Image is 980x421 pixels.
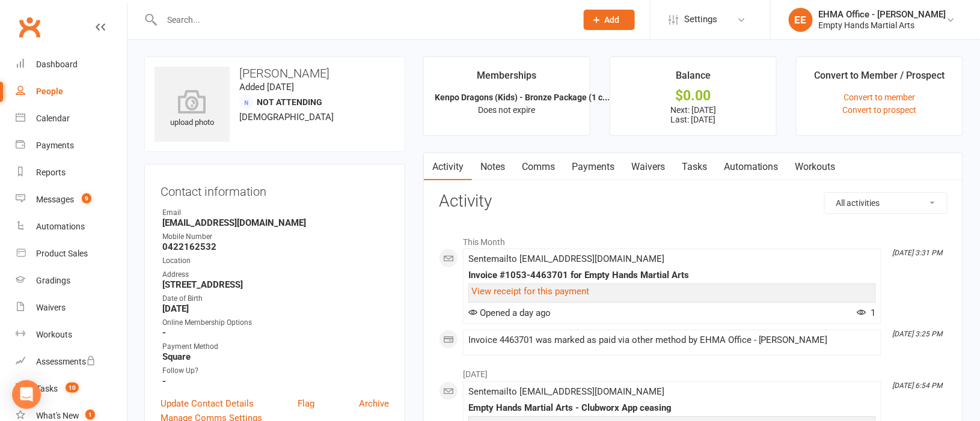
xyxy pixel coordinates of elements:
[257,97,322,107] span: Not Attending
[673,153,715,181] a: Tasks
[162,217,389,228] strong: [EMAIL_ADDRESS][DOMAIN_NAME]
[36,357,96,366] div: Assessments
[66,383,79,393] span: 10
[605,15,620,25] span: Add
[468,253,664,264] span: Sent email to [EMAIL_ADDRESS][DOMAIN_NAME]
[85,410,95,420] span: 1
[162,351,389,362] strong: Square
[36,222,85,231] div: Automations
[359,396,389,411] a: Archive
[155,67,395,80] h3: [PERSON_NAME]
[14,12,44,42] a: Clubworx
[161,180,389,198] h3: Contact information
[468,335,876,345] div: Invoice 4463701 was marked as paid via other method by EHMA Office - [PERSON_NAME]
[479,105,536,115] span: Does not expire
[676,68,711,89] div: Balance
[162,365,389,377] div: Follow Up?
[16,105,127,132] a: Calendar
[439,229,948,249] li: This Month
[16,78,127,105] a: People
[36,249,88,258] div: Product Sales
[472,153,513,181] a: Notes
[893,381,943,390] i: [DATE] 6:54 PM
[16,267,127,294] a: Gradings
[36,141,74,150] div: Payments
[36,168,66,177] div: Reports
[36,195,74,204] div: Messages
[893,330,943,338] i: [DATE] 3:25 PM
[158,11,568,28] input: Search...
[844,92,915,102] a: Convert to member
[715,153,787,181] a: Automations
[16,240,127,267] a: Product Sales
[16,186,127,213] a: Messages 9
[162,303,389,314] strong: [DATE]
[623,153,673,181] a: Waivers
[162,255,389,267] div: Location
[468,403,876,413] div: Empty Hands Martial Arts - Clubworx App ceasing
[298,396,315,411] a: Flag
[36,276,70,285] div: Gradings
[435,92,610,102] strong: Kenpo Dragons (Kids) - Bronze Package (1 c...
[36,303,66,312] div: Waivers
[16,375,127,402] a: Tasks 10
[162,327,389,338] strong: -
[621,105,765,124] p: Next: [DATE] Last: [DATE]
[439,192,948,211] h3: Activity
[814,68,945,89] div: Convert to Member / Prospect
[584,10,635,30] button: Add
[162,376,389,387] strong: -
[439,362,948,381] li: [DATE]
[36,384,58,393] div: Tasks
[16,159,127,186] a: Reports
[162,341,389,353] div: Payment Method
[12,380,41,409] div: Open Intercom Messenger
[471,286,589,297] a: View receipt for this payment
[162,207,389,219] div: Email
[16,321,127,348] a: Workouts
[16,348,127,375] a: Assessments
[162,241,389,252] strong: 0422162532
[16,51,127,78] a: Dashboard
[162,279,389,290] strong: [STREET_ADDRESS]
[16,132,127,159] a: Payments
[239,82,294,92] time: Added [DATE]
[842,105,916,115] a: Convert to prospect
[161,396,254,411] a: Update Contact Details
[893,249,943,257] i: [DATE] 3:31 PM
[16,294,127,321] a: Waivers
[36,411,79,420] div: What's New
[424,153,472,181] a: Activity
[162,293,389,304] div: Date of Birth
[162,231,389,243] div: Mobile Number
[16,213,127,240] a: Automations
[621,89,765,102] div: $0.00
[155,89,230,129] div: upload photo
[468,307,551,318] span: Opened a day ago
[819,9,946,20] div: EHMA Office - [PERSON_NAME]
[468,270,876,280] div: Invoice #1053-4463701 for Empty Hands Martial Arts
[239,112,334,123] span: [DEMOGRAPHIC_DATA]
[787,153,844,181] a: Workouts
[819,20,946,31] div: Empty Hands Martial Arts
[513,153,563,181] a: Comms
[82,193,91,204] span: 9
[563,153,623,181] a: Payments
[36,114,70,123] div: Calendar
[789,8,813,32] div: EE
[36,86,63,96] div: People
[857,307,876,318] span: 1
[162,269,389,280] div: Address
[684,6,717,33] span: Settings
[477,68,537,89] div: Memberships
[162,317,389,329] div: Online Membership Options
[36,330,72,339] div: Workouts
[468,386,664,397] span: Sent email to [EMAIL_ADDRESS][DOMAIN_NAME]
[36,59,78,69] div: Dashboard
